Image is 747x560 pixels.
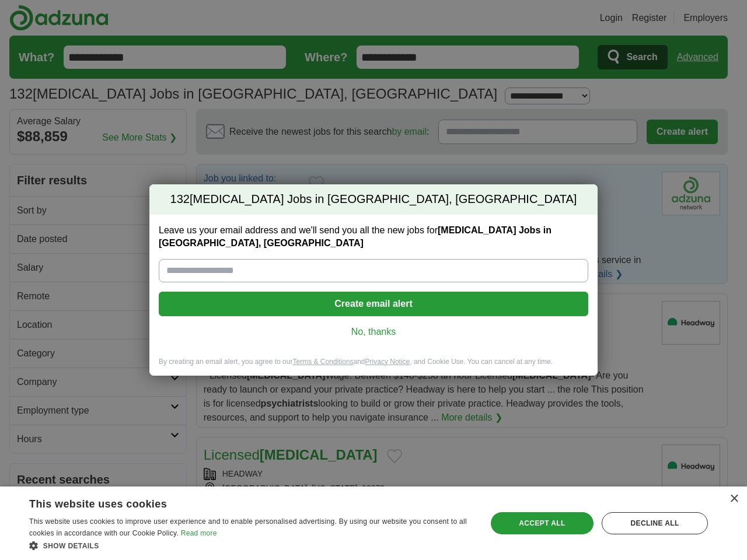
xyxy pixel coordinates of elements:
a: Terms & Conditions [292,358,353,366]
div: Decline all [602,512,708,534]
label: Leave us your email address and we'll send you all the new jobs for [159,224,588,250]
span: 132 [170,191,190,208]
span: Show details [43,542,99,550]
a: Read more, opens a new window [181,529,217,537]
div: This website uses cookies [29,494,444,511]
h2: [MEDICAL_DATA] Jobs in [GEOGRAPHIC_DATA], [GEOGRAPHIC_DATA] [149,184,598,215]
div: Show details [29,540,473,551]
div: Accept all [491,512,594,534]
div: Close [729,495,738,503]
div: By creating an email alert, you agree to our and , and Cookie Use. You can cancel at any time. [149,357,598,376]
button: Create email alert [159,292,588,316]
a: No, thanks [168,325,579,338]
strong: [MEDICAL_DATA] Jobs in [GEOGRAPHIC_DATA], [GEOGRAPHIC_DATA] [159,225,551,248]
a: Privacy Notice [365,358,410,366]
span: This website uses cookies to improve user experience and to enable personalised advertising. By u... [29,517,467,537]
